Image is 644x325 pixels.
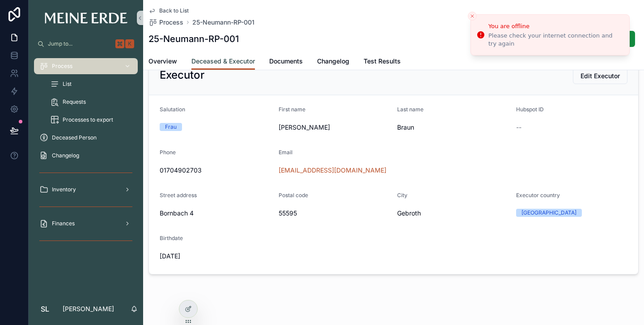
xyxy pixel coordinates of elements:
[159,18,183,27] span: Process
[317,57,349,66] span: Changelog
[63,116,113,123] span: Processes to export
[52,220,75,227] span: Finances
[160,68,204,82] h2: Executor
[148,33,239,45] h1: 25-Neumann-RP-001
[269,57,303,66] span: Documents
[41,304,49,314] span: SL
[160,166,271,175] span: 01704902703
[63,80,72,88] span: List
[52,63,72,70] span: Process
[34,215,138,232] a: Finances
[34,36,138,52] button: Jump to...K
[516,106,544,113] span: Hubspot ID
[29,52,143,259] div: scrollable content
[516,192,560,198] span: Executor country
[34,181,138,198] a: Inventory
[279,149,292,156] span: Email
[160,209,271,218] span: Bornbach 4
[364,57,401,66] span: Test Results
[160,106,185,113] span: Salutation
[269,53,303,71] a: Documents
[468,12,477,21] button: Close toast
[148,53,177,71] a: Overview
[34,148,138,164] a: Changelog
[488,22,622,31] div: You are offline
[63,304,114,313] p: [PERSON_NAME]
[279,106,305,113] span: First name
[52,152,79,159] span: Changelog
[317,53,349,71] a: Changelog
[191,57,255,66] span: Deceased & Executor
[148,18,183,27] a: Process
[397,209,509,218] span: Gebroth
[165,123,177,131] div: Frau
[63,98,86,106] span: Requests
[48,40,112,47] span: Jump to...
[397,106,424,113] span: Last name
[573,68,627,84] button: Edit Executor
[279,209,390,218] span: 55595
[34,130,138,146] a: Deceased Person
[34,58,138,74] a: Process
[364,53,401,71] a: Test Results
[52,134,97,141] span: Deceased Person
[397,192,407,198] span: City
[516,123,521,132] span: --
[45,76,138,92] a: List
[580,72,620,80] span: Edit Executor
[148,7,189,14] a: Back to List
[45,112,138,128] a: Processes to export
[279,192,308,198] span: Postal code
[397,123,509,132] span: Braun
[45,13,127,24] img: App logo
[52,186,76,193] span: Inventory
[192,18,254,27] a: 25-Neumann-RP-001
[160,192,197,198] span: Street address
[488,32,622,48] div: Please check your internet connection and try again
[45,94,138,110] a: Requests
[279,123,390,132] span: [PERSON_NAME]
[160,149,176,156] span: Phone
[126,40,133,47] span: K
[279,166,386,175] a: [EMAIL_ADDRESS][DOMAIN_NAME]
[160,235,183,241] span: Birthdate
[159,7,189,14] span: Back to List
[160,252,271,261] span: [DATE]
[521,209,576,217] div: [GEOGRAPHIC_DATA]
[148,57,177,66] span: Overview
[191,53,255,70] a: Deceased & Executor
